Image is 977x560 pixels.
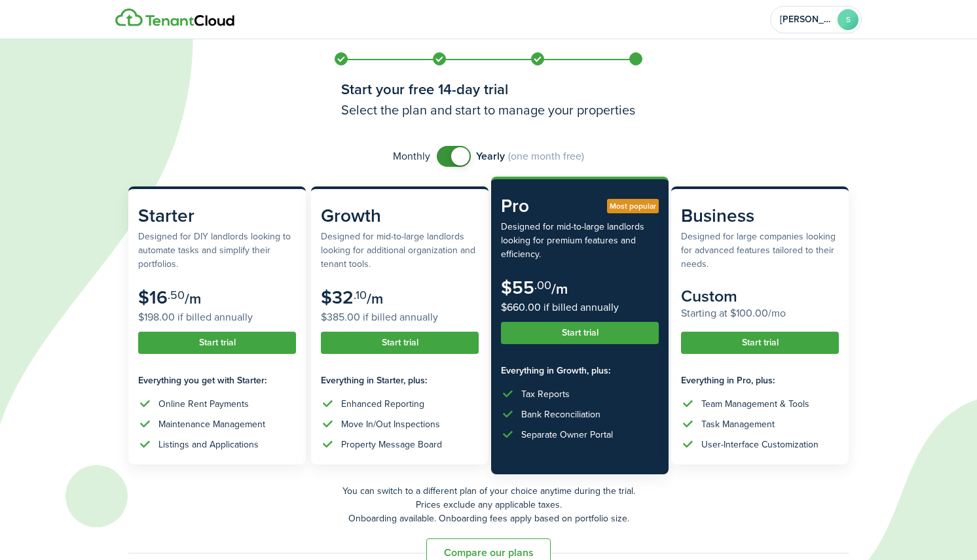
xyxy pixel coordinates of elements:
div: Tax Reports [521,387,570,401]
button: Start trial [501,322,659,344]
subscription-pricing-card-price-annual: $385.00 if billed annually [321,309,479,325]
subscription-pricing-card-price-amount: Custom [681,284,737,308]
button: Start trial [321,332,479,354]
subscription-pricing-card-title: Pro [501,192,659,220]
subscription-pricing-card-features-title: Everything in Growth, plus: [501,364,659,377]
button: Start trial [138,332,296,354]
subscription-pricing-card-description: Designed for mid-to-large landlords looking for additional organization and tenant tools. [321,230,479,271]
span: Most popular [610,200,656,212]
span: Sara [780,15,832,24]
button: Start trial [681,332,839,354]
subscription-pricing-card-description: Designed for mid-to-large landlords looking for premium features and efficiency. [501,220,659,261]
subscription-pricing-card-price-cents: .10 [354,287,367,304]
subscription-pricing-card-title: Business [681,202,839,230]
subscription-pricing-card-title: Growth [321,202,479,230]
subscription-pricing-card-title: Starter [138,202,296,230]
p: You can switch to a different plan of your choice anytime during the trial. Prices exclude any ap... [128,484,849,525]
h1: Start your free 14-day trial [341,79,636,100]
subscription-pricing-card-price-cents: .00 [534,277,551,294]
span: Monthly [393,149,430,164]
subscription-pricing-card-price-period: /m [185,288,201,309]
div: Task Management [701,417,775,431]
subscription-pricing-card-price-annual: $660.00 if billed annually [501,300,659,315]
subscription-pricing-card-price-amount: $55 [501,274,534,301]
div: Separate Owner Portal [521,428,613,442]
button: Open menu [770,6,862,33]
subscription-pricing-card-price-cents: .50 [168,287,185,304]
div: Enhanced Reporting [341,397,424,411]
h3: Select the plan and start to manage your properties [341,100,636,120]
subscription-pricing-card-features-title: Everything you get with Starter: [138,374,296,387]
subscription-pricing-card-price-amount: $32 [321,284,354,311]
subscription-pricing-card-features-title: Everything in Pro, plus: [681,374,839,387]
div: User-Interface Customization [701,438,819,451]
div: Property Message Board [341,438,442,451]
subscription-pricing-card-price-annual: $198.00 if billed annually [138,309,296,325]
div: Team Management & Tools [701,397,809,411]
avatar-text: S [838,9,858,30]
subscription-pricing-card-price-amount: $16 [138,284,168,311]
div: Bank Reconciliation [521,408,600,421]
div: Online Rent Payments [158,397,249,411]
div: Move In/Out Inspections [341,417,440,431]
subscription-pricing-card-price-period: /m [367,288,383,309]
div: Maintenance Management [158,417,265,431]
subscription-pricing-card-features-title: Everything in Starter, plus: [321,374,479,387]
subscription-pricing-card-price-annual: Starting at $100.00/mo [681,306,839,321]
img: Logo [115,9,234,27]
subscription-pricing-card-description: Designed for large companies looking for advanced features tailored to their needs. [681,230,839,271]
subscription-pricing-card-description: Designed for DIY landlords looking to automate tasks and simplify their portfolios. [138,230,296,271]
subscription-pricing-card-price-period: /m [551,278,568,300]
div: Listings and Applications [158,438,259,451]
